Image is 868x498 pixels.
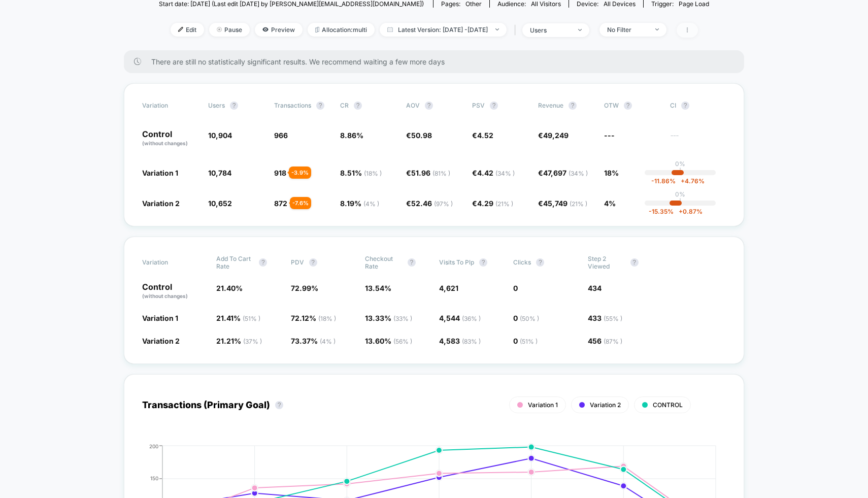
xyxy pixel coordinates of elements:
[320,338,336,345] span: ( 4 % )
[291,337,336,345] span: 73.37 %
[649,208,674,215] span: -15.35 %
[653,401,683,409] span: CONTROL
[462,315,481,322] span: ( 36 % )
[291,258,304,266] span: PDV
[528,401,558,409] span: Variation 1
[142,102,198,110] span: Variation
[604,102,660,110] span: OTW
[538,102,563,109] span: Revenue
[604,338,622,345] span: ( 87 % )
[411,131,432,140] span: 50.98
[588,255,625,270] span: Step 2 Viewed
[208,199,232,208] span: 10,652
[411,199,453,208] span: 52.46
[340,102,349,109] span: CR
[543,131,569,140] span: 49,249
[679,198,681,206] p: |
[216,314,260,322] span: 21.41 %
[142,283,206,300] p: Control
[472,199,513,208] span: €
[590,401,621,409] span: Variation 2
[536,258,544,267] button: ?
[570,200,587,208] span: ( 21 % )
[651,177,676,185] span: -11.86 %
[289,167,311,179] div: - 3.9 %
[630,258,639,267] button: ?
[569,170,588,177] span: ( 34 % )
[676,177,705,185] span: 4.76 %
[472,169,515,177] span: €
[275,401,283,409] button: ?
[149,443,158,449] tspan: 200
[365,284,391,292] span: 13.54 %
[513,258,531,266] span: Clicks
[530,26,571,34] div: users
[679,208,683,215] span: +
[538,199,587,208] span: €
[274,102,311,109] span: Transactions
[208,169,231,177] span: 10,784
[408,258,416,267] button: ?
[406,131,432,140] span: €
[142,255,198,270] span: Variation
[624,102,632,110] button: ?
[477,169,515,177] span: 4.42
[411,169,450,177] span: 51.96
[439,284,458,292] span: 4,621
[520,315,539,322] span: ( 50 % )
[354,102,362,110] button: ?
[588,337,622,345] span: 456
[142,169,178,177] span: Variation 1
[274,131,288,140] span: 966
[543,199,587,208] span: 45,749
[364,170,382,177] span: ( 18 % )
[543,169,588,177] span: 47,697
[208,131,232,140] span: 10,904
[291,314,336,322] span: 72.12 %
[432,170,450,177] span: ( 81 % )
[679,168,681,175] p: |
[178,27,183,32] img: edit
[365,337,412,345] span: 13.60 %
[230,102,238,110] button: ?
[607,26,648,34] div: No Filter
[340,131,363,140] span: 8.86 %
[243,338,262,345] span: ( 37 % )
[318,315,336,322] span: ( 18 % )
[434,200,453,208] span: ( 97 % )
[142,140,188,146] span: (without changes)
[495,200,513,208] span: ( 21 % )
[365,314,412,322] span: 13.33 %
[216,255,254,270] span: Add To Cart Rate
[363,200,379,208] span: ( 4 % )
[406,199,453,208] span: €
[365,255,403,270] span: Checkout Rate
[309,258,317,267] button: ?
[340,199,379,208] span: 8.19 %
[675,190,685,198] p: 0%
[209,23,250,37] span: Pause
[477,131,493,140] span: 4.52
[675,160,685,168] p: 0%
[142,130,198,147] p: Control
[380,23,507,37] span: Latest Version: [DATE] - [DATE]
[393,338,412,345] span: ( 56 % )
[513,314,539,322] span: 0
[490,102,498,110] button: ?
[308,23,375,37] span: Allocation: multi
[439,258,474,266] span: Visits To Plp
[151,57,724,66] span: There are still no statistically significant results. We recommend waiting a few more days
[142,314,178,322] span: Variation 1
[393,315,412,322] span: ( 33 % )
[588,314,622,322] span: 433
[681,102,689,110] button: ?
[316,102,324,110] button: ?
[513,284,518,292] span: 0
[472,102,485,109] span: PSV
[406,102,420,109] span: AOV
[171,23,204,37] span: Edit
[243,315,260,322] span: ( 51 % )
[495,170,515,177] span: ( 34 % )
[479,258,487,267] button: ?
[208,102,225,109] span: users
